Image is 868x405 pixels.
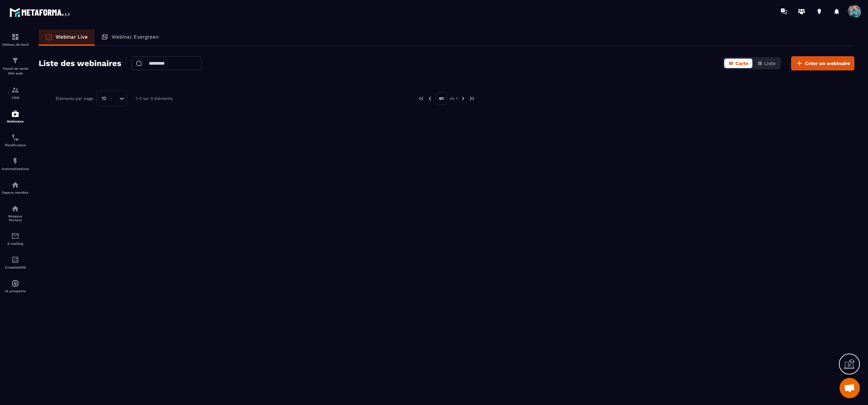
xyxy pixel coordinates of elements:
img: next [460,95,466,102]
p: de 1 [450,96,458,101]
p: E-mailing [2,242,29,246]
p: Webinar Live [56,34,88,40]
p: Réseaux Sociaux [2,214,29,222]
p: Tableau de bord [2,43,29,46]
span: Liste [764,61,775,66]
button: Créer un webinaire [791,56,854,70]
a: automationsautomationsEspace membre [2,176,29,199]
span: Carte [735,61,748,66]
img: automations [11,279,19,287]
img: scheduler [11,133,19,142]
p: Planificateur [2,143,29,147]
span: 10 [99,95,109,102]
button: Liste [753,59,780,68]
a: formationformationTunnel de vente Site web [2,51,29,81]
img: formation [11,57,19,65]
p: Tunnel de vente Site web [2,66,29,76]
a: accountantaccountantComptabilité [2,251,29,274]
a: schedulerschedulerPlanificateur [2,128,29,152]
a: formationformationCRM [2,81,29,105]
input: Search for option [109,95,118,102]
button: Carte [724,59,752,68]
p: Webinaire [2,120,29,123]
img: next [469,95,475,102]
img: prev [418,95,425,102]
p: Comptabilité [2,265,29,269]
img: social-network [11,205,19,213]
img: accountant [11,256,19,264]
a: social-networksocial-networkRéseaux Sociaux [2,199,29,227]
img: formation [11,86,19,94]
img: automations [11,110,19,118]
a: automationsautomationsAutomatisations [2,152,29,176]
a: formationformationTableau de bord [2,28,29,51]
img: prev [427,95,433,102]
p: CRM [2,96,29,100]
div: Search for option [97,91,127,106]
p: 1-0 sur 0 éléments [136,96,173,101]
img: email [11,232,19,240]
p: Éléments par page [56,96,93,101]
p: IA prospects [2,289,29,293]
p: 01 [435,92,447,105]
img: logo [9,6,71,18]
p: Espace membre [2,191,29,194]
span: Créer un webinaire [805,60,850,67]
p: Webinar Evergreen [112,34,159,40]
p: Automatisations [2,167,29,171]
a: automationsautomationsWebinaire [2,105,29,128]
a: Webinar Live [39,29,95,46]
img: formation [11,33,19,41]
img: automations [11,181,19,189]
img: automations [11,157,19,165]
h2: Liste des webinaires [39,57,121,70]
div: Ouvrir le chat [840,378,860,398]
a: emailemailE-mailing [2,227,29,251]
